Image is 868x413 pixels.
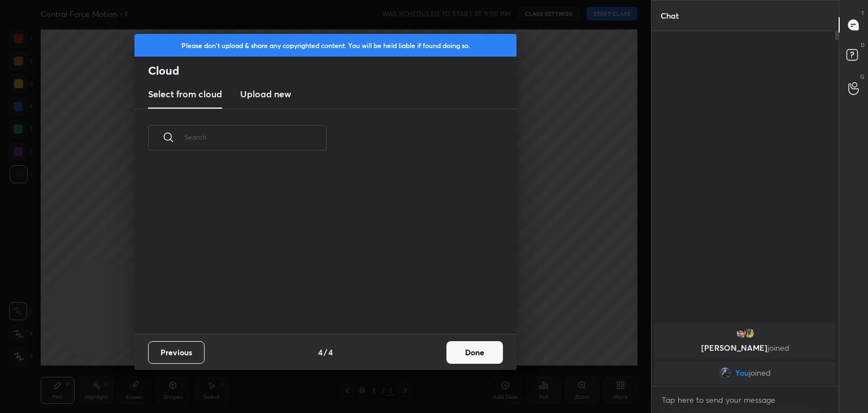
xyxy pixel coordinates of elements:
h4: 4 [328,346,333,358]
h4: / [324,346,327,358]
p: T [861,9,865,18]
h3: Select from cloud [148,87,222,101]
input: Search [184,113,327,161]
span: You [735,368,749,377]
h3: Upload new [240,87,291,101]
p: G [860,72,865,81]
button: Done [446,341,503,364]
div: Please don't upload & share any copyrighted content. You will be held liable if found doing so. [134,34,517,57]
button: Previous [148,341,205,364]
p: Chat [652,1,688,31]
img: 4d25eee297ba45ad9c4fd6406eb4518f.jpg [744,328,755,339]
span: joined [767,342,789,353]
h2: Cloud [148,63,517,78]
span: joined [749,368,771,377]
img: d89acffa0b7b45d28d6908ca2ce42307.jpg [719,367,731,378]
p: [PERSON_NAME] [661,343,829,352]
img: fdf85eed30f641f9a647ed5d20b285f6.jpg [736,328,747,339]
div: grid [652,321,839,386]
h4: 4 [318,346,323,358]
p: D [861,41,865,49]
